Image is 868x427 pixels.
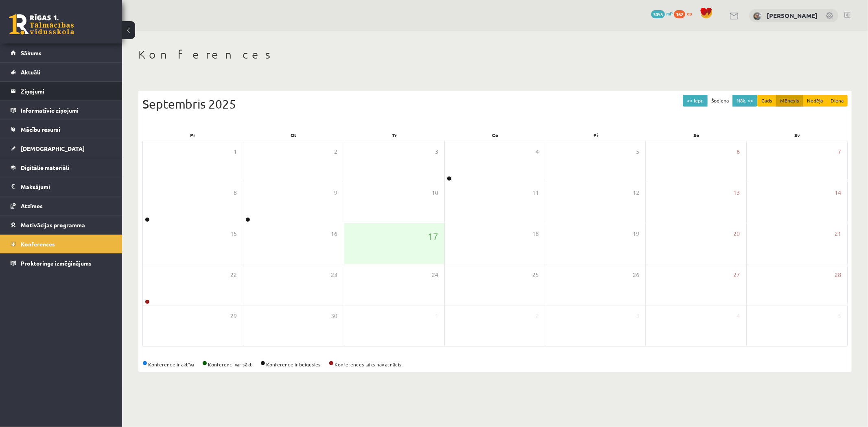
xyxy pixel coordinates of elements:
legend: Ziņojumi [21,82,112,100]
span: 26 [633,270,639,279]
span: 30 [331,312,338,320]
div: Sv [747,129,848,141]
a: Rīgas 1. Tālmācības vidusskola [9,14,74,35]
div: Ce [445,129,546,141]
a: [DEMOGRAPHIC_DATA] [11,139,112,158]
span: 6 [737,147,740,156]
span: Digitālie materiāli [21,164,69,171]
span: 25 [532,270,539,279]
span: 16 [331,229,338,238]
span: 4 [737,312,740,320]
div: Konference ir aktīva Konferenci var sākt Konference ir beigusies Konferences laiks nav atnācis [142,361,848,368]
a: Ziņojumi [11,82,112,100]
a: Motivācijas programma [11,216,112,234]
span: Proktoringa izmēģinājums [21,259,92,267]
button: Šodiena [707,95,733,107]
legend: Informatīvie ziņojumi [21,101,112,120]
span: 5 [838,312,841,320]
div: Ot [243,129,344,141]
div: Pi [545,129,646,141]
span: 13 [734,188,740,197]
a: [PERSON_NAME] [767,11,818,20]
span: 2 [536,312,539,320]
button: Nedēļa [803,95,827,107]
a: 3055 mP [651,10,673,17]
span: xp [687,10,692,17]
span: 1 [435,312,438,320]
span: 12 [633,188,639,197]
span: Sākums [21,49,42,57]
a: Sākums [11,44,112,62]
span: 1 [234,147,237,156]
span: mP [666,10,673,17]
div: Pr [142,129,243,141]
span: 22 [230,270,237,279]
span: 29 [230,312,237,320]
span: 18 [532,229,539,238]
span: 162 [674,10,685,18]
div: Se [646,129,747,141]
span: 24 [432,270,438,279]
a: Informatīvie ziņojumi [11,101,112,120]
span: 17 [428,229,438,243]
div: Tr [344,129,445,141]
a: Atzīmes [11,196,112,215]
span: 3 [636,312,639,320]
span: 3 [435,147,438,156]
h1: Konferences [138,48,852,61]
span: Aktuāli [21,68,40,76]
button: Gads [757,95,776,107]
a: Proktoringa izmēģinājums [11,254,112,272]
span: 23 [331,270,338,279]
span: 19 [633,229,639,238]
div: Septembris 2025 [142,95,848,113]
a: Aktuāli [11,63,112,81]
span: Atzīmes [21,202,43,209]
span: Mācību resursi [21,126,60,133]
button: << Iepr. [683,95,708,107]
span: 11 [532,188,539,197]
span: Motivācijas programma [21,221,85,229]
span: [DEMOGRAPHIC_DATA] [21,145,85,152]
button: Diena [826,95,848,107]
button: Mēnesis [776,95,803,107]
span: 9 [335,188,338,197]
span: 7 [838,147,841,156]
span: 10 [432,188,438,197]
a: Digitālie materiāli [11,158,112,177]
span: 8 [234,188,237,197]
span: 20 [734,229,740,238]
span: 15 [230,229,237,238]
a: Mācību resursi [11,120,112,139]
button: Nāk. >> [732,95,757,107]
span: 5 [636,147,639,156]
span: 27 [734,270,740,279]
span: 4 [536,147,539,156]
span: 21 [835,229,841,238]
span: Konferences [21,240,55,248]
a: 162 xp [674,10,696,17]
a: Maksājumi [11,177,112,196]
span: 14 [835,188,841,197]
legend: Maksājumi [21,177,112,196]
span: 28 [835,270,841,279]
span: 3055 [651,10,665,18]
span: 2 [335,147,338,156]
img: Kirils Kovaļovs [753,12,761,20]
a: Konferences [11,235,112,253]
